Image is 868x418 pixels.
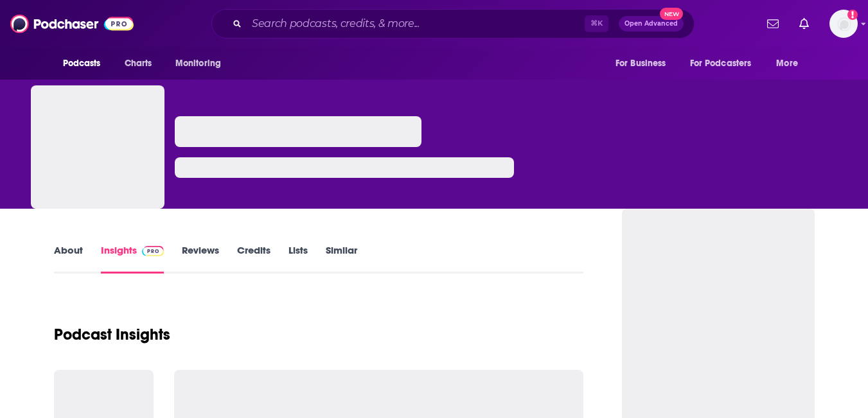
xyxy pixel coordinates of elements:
img: Podchaser - Follow, Share and Rate Podcasts [10,12,134,36]
a: Lists [288,244,308,274]
a: Reviews [182,244,219,274]
h1: Podcast Insights [54,325,170,344]
span: Open Advanced [624,21,678,27]
a: Charts [116,51,160,76]
a: Show notifications dropdown [762,13,784,35]
span: Podcasts [63,55,101,73]
span: More [776,55,798,73]
div: Search podcasts, credits, & more... [211,9,695,39]
img: Podchaser Pro [142,246,164,256]
span: For Podcasters [690,55,752,73]
button: open menu [607,51,682,76]
span: Logged in as kindrieri [829,10,858,38]
button: Open AdvancedNew [619,16,684,31]
a: Credits [237,244,270,274]
span: New [660,8,683,20]
a: Show notifications dropdown [794,13,814,35]
svg: Add a profile image [847,10,858,20]
button: Show profile menu [829,10,858,38]
button: open menu [682,51,770,76]
span: Charts [125,55,152,73]
button: open menu [166,51,238,76]
a: About [54,244,83,274]
span: ⌘ K [585,15,608,32]
img: User Profile [829,10,858,38]
button: open menu [54,51,118,76]
a: Similar [326,244,357,274]
button: open menu [767,51,814,76]
a: InsightsPodchaser Pro [101,244,164,274]
span: For Business [616,55,666,73]
input: Search podcasts, credits, & more... [247,13,585,34]
span: Monitoring [175,55,221,73]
